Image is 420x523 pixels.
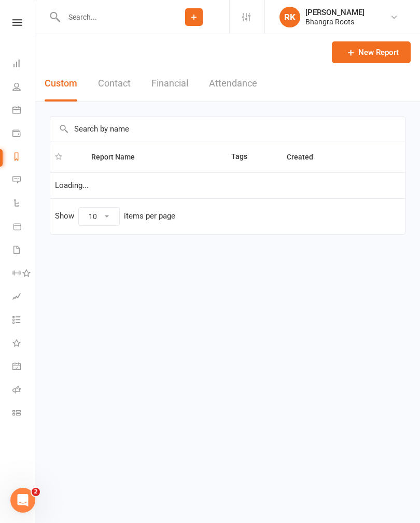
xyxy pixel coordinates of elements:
[91,153,146,161] span: Report Name
[98,66,131,101] button: Contact
[12,356,36,379] a: General attendance kiosk mode
[305,17,365,26] div: Bhangra Roots
[12,146,36,169] a: Reports
[10,488,35,513] iframe: Intercom live chat
[45,66,77,101] button: Custom
[12,99,36,123] a: Calendar
[50,117,405,141] input: Search by name
[12,286,36,309] a: Assessments
[91,151,146,163] button: Report Name
[287,153,325,161] span: Created
[287,151,325,163] button: Created
[332,41,411,63] a: New Report
[55,207,175,226] div: Show
[151,66,188,101] button: Financial
[12,216,36,239] a: Product Sales
[12,123,36,146] a: Payments
[12,402,36,426] a: Class kiosk mode
[227,141,282,172] th: Tags
[12,53,36,76] a: Dashboard
[209,66,257,101] button: Attendance
[50,172,405,198] td: Loading...
[61,10,159,24] input: Search...
[32,488,40,496] span: 2
[12,76,36,99] a: People
[279,7,300,27] div: RK
[12,332,36,356] a: What's New
[124,212,175,221] div: items per page
[305,8,365,17] div: [PERSON_NAME]
[12,379,36,402] a: Roll call kiosk mode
